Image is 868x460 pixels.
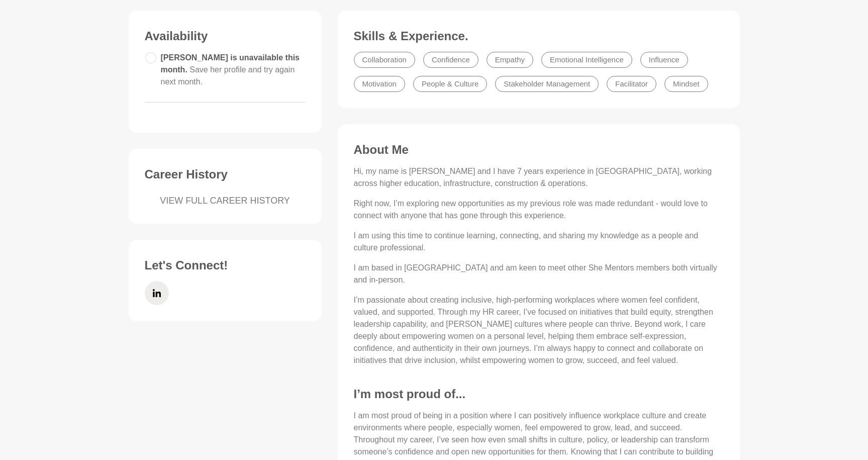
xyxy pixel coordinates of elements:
[354,387,724,402] h3: I’m most proud of...
[145,258,306,273] h3: Let's Connect!
[354,230,724,254] p: I am using this time to continue learning, connecting, and sharing my knowledge as a people and c...
[354,29,724,44] h3: Skills & Experience.
[145,281,169,305] a: LinkedIn
[354,262,724,286] p: I am based in [GEOGRAPHIC_DATA] and am keen to meet other She Mentors members both virtually and ...
[161,65,295,86] span: Save her profile and try again next month.
[354,294,724,366] p: I’m passionate about creating inclusive, high-performing workplaces where women feel confident, v...
[145,167,306,182] h3: Career History
[354,165,724,190] p: Hi, my name is [PERSON_NAME] and I have 7 years experience in [GEOGRAPHIC_DATA], working across h...
[145,29,306,44] h3: Availability
[145,194,306,208] a: VIEW FULL CAREER HISTORY
[354,198,724,222] p: Right now, I’m exploring new opportunities as my previous role was made redundant - would love to...
[354,142,724,157] h3: About Me
[161,53,300,86] span: [PERSON_NAME] is unavailable this month.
